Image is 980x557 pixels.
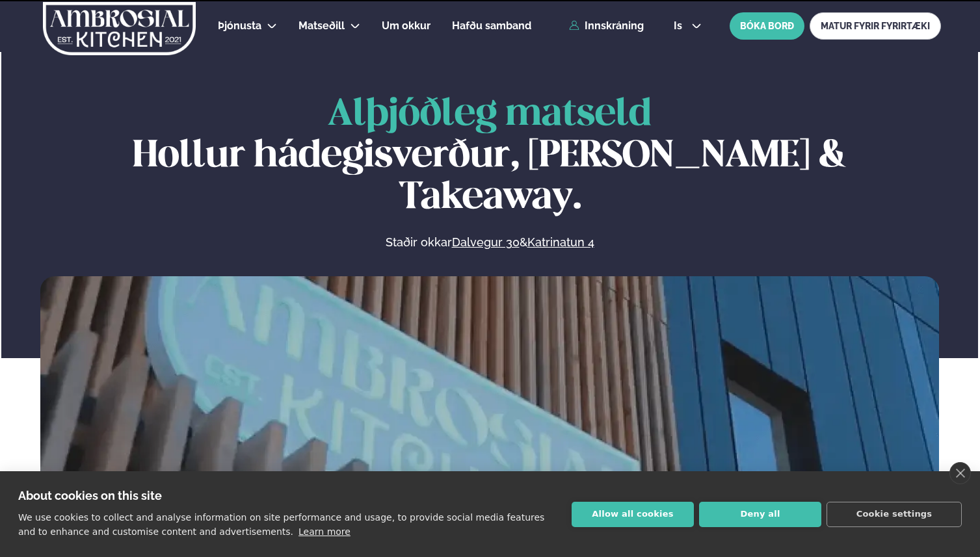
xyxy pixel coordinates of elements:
[569,20,644,32] a: Innskráning
[699,502,821,527] button: Deny all
[218,18,261,34] a: Þjónusta
[382,19,430,32] span: Um okkur
[328,97,652,133] span: Alþjóðleg matseld
[18,512,544,537] p: We use cookies to collect and analyse information on site performance and usage, to provide socia...
[218,19,261,32] span: Þjónusta
[382,18,430,34] a: Um okkur
[18,489,162,502] strong: About cookies on this site
[244,235,735,250] p: Staðir okkar &
[452,19,531,32] span: Hafðu samband
[572,502,694,527] button: Allow all cookies
[298,18,345,34] a: Matseðill
[42,2,197,55] img: logo
[730,12,804,40] button: BÓKA BORÐ
[298,19,345,32] span: Matseðill
[40,94,939,219] h1: Hollur hádegisverður, [PERSON_NAME] & Takeaway.
[810,12,941,40] a: MATUR FYRIR FYRIRTÆKI
[527,235,594,250] a: Katrinatun 4
[949,462,971,484] a: close
[827,502,962,527] button: Cookie settings
[674,21,686,31] span: is
[663,21,712,31] button: is
[452,18,531,34] a: Hafðu samband
[298,526,351,537] a: Learn more
[452,235,520,250] a: Dalvegur 30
